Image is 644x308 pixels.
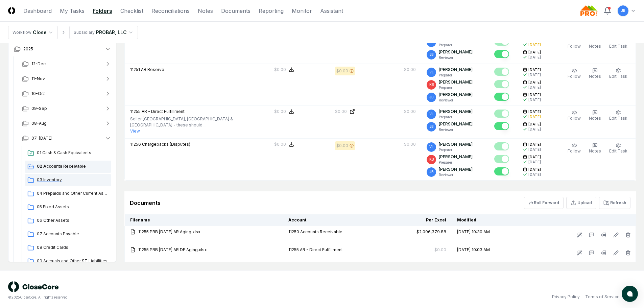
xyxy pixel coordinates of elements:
p: Preparer [439,160,473,165]
span: Follow [568,116,581,121]
img: Probar logo [580,5,598,16]
p: Reviewer [439,98,473,103]
span: Edit Task [609,116,627,121]
span: [DATE] [528,92,541,97]
span: 04 Prepaids and Other Current Assets [37,190,109,196]
span: JB [429,124,433,129]
span: 08 Credit Cards [37,244,109,251]
span: [DATE] [528,142,541,147]
a: Notes [198,7,213,15]
a: Reconciliations [151,7,190,15]
span: 10-Oct [31,91,45,97]
a: Checklist [120,7,143,15]
p: [PERSON_NAME] [439,79,473,85]
div: $0.00 [404,141,416,147]
button: 08-Aug [17,116,117,131]
button: Roll Forward [524,197,564,209]
a: 03 Inventory [25,174,111,186]
span: AR - Direct Fulfillment [142,109,185,114]
span: 11255 [130,109,141,114]
a: Reporting [259,7,284,15]
button: Mark complete [494,93,509,101]
button: Mark complete [494,50,509,58]
p: Preparer [439,85,473,90]
img: Logo [8,7,15,14]
p: Preparer [439,147,473,152]
th: Per Excel [391,214,452,226]
button: Mark complete [494,142,509,150]
div: $0.00 [404,67,416,73]
p: [PERSON_NAME] [439,109,473,115]
img: logo [8,281,59,292]
button: 12-Dec [17,56,117,71]
span: Chargebacks (Disputes) [142,142,190,147]
span: Edit Task [609,74,627,79]
span: 06 Other Assets [37,217,109,223]
span: 05 Fixed Assets [37,204,109,210]
button: 2025 [8,42,117,56]
span: [DATE] [528,109,541,114]
a: Folders [93,7,112,15]
a: Assistant [320,7,343,15]
span: 11251 [130,67,140,72]
a: 11255 PRB [DATE] AR Aging.xlsx [130,229,278,235]
span: VL [429,70,434,75]
th: Account [283,214,391,226]
span: 11256 [130,142,141,147]
div: $0.00 [274,109,286,115]
button: Upload [566,197,596,209]
a: Terms of Service [585,294,620,300]
p: Reviewer [439,55,473,60]
button: Mark complete [494,80,509,88]
a: 06 Other Assets [25,215,111,227]
p: [PERSON_NAME] [439,141,473,147]
div: Workflow [13,29,31,35]
div: [DATE] [528,160,541,165]
div: [DATE] [528,97,541,102]
div: [DATE] [528,85,541,90]
span: Follow [568,44,581,49]
div: $0.00 [336,68,348,74]
button: $0.00 [274,109,294,115]
a: 01 Cash & Cash Equivalents [25,147,111,159]
a: 02 Accounts Receivable [25,161,111,173]
a: 04 Prepaids and Other Current Assets [25,188,111,200]
a: 08 Credit Cards [25,242,111,254]
a: My Tasks [60,7,85,15]
span: Notes [589,148,601,153]
button: Notes [588,141,602,156]
button: Mark complete [494,68,509,76]
th: Modified [452,214,524,226]
button: atlas-launcher [622,286,638,302]
span: 12-Dec [31,61,46,67]
p: Preparer [439,115,473,120]
div: $0.00 [336,143,348,149]
p: [PERSON_NAME] [439,92,473,98]
span: Notes [589,116,601,121]
a: 05 Fixed Assets [25,201,111,213]
a: Dashboard [23,7,52,15]
span: [DATE] [528,122,541,127]
a: Documents [221,7,251,15]
button: Follow [566,37,582,51]
button: 10-Oct [17,86,117,101]
div: [DATE] [528,172,541,177]
div: $0.00 [335,109,347,115]
a: 11255 PRB [DATE] AR DF Aging.xlsx [130,247,278,253]
p: Reviewer [439,172,473,177]
button: Notes [588,67,602,81]
span: Edit Task [609,44,627,49]
span: JB [429,52,433,57]
button: Edit Task [608,37,629,51]
a: $0.00 [305,109,355,115]
button: 07-[DATE] [17,131,117,146]
button: $0.00 [274,67,294,73]
div: $0.00 [404,109,416,115]
button: Follow [566,109,582,123]
button: Refresh [599,197,630,209]
div: [DATE] [528,127,541,132]
span: Notes [589,74,601,79]
span: JB [621,8,625,13]
div: [DATE] [528,55,541,60]
div: 11255 AR - Direct Fulfillment [288,247,385,253]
